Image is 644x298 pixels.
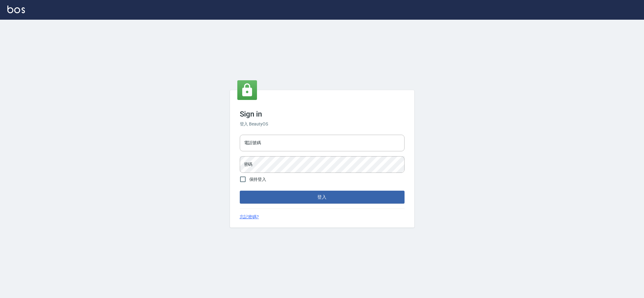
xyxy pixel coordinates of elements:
[7,6,25,13] img: Logo
[249,176,267,183] span: 保持登入
[240,110,405,118] h3: Sign in
[240,191,405,204] button: 登入
[240,214,259,220] a: 忘記密碼?
[240,121,405,127] h6: 登入 BeautyOS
